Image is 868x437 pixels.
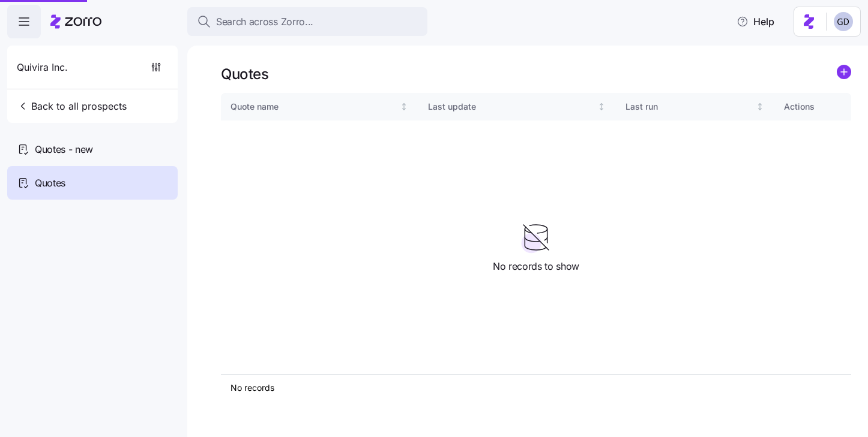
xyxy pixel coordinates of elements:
div: Quote name [231,100,398,113]
div: Last run [625,100,753,113]
span: Help [737,14,774,29]
a: Quotes - new [7,132,178,166]
div: Actions [784,100,842,113]
span: Quotes - new [35,142,93,157]
a: Quotes [7,166,178,200]
button: Back to all prospects [12,94,131,118]
th: Last updateNot sorted [418,93,616,120]
span: Search across Zorro... [216,14,313,29]
div: Not sorted [400,103,408,111]
h1: Quotes [221,65,268,83]
a: add icon [837,65,851,83]
div: No records [231,382,740,394]
span: Quotes [35,176,65,191]
span: Back to all prospects [17,99,127,113]
span: Quivira Inc. [17,60,68,75]
svg: add icon [837,65,851,79]
div: Not sorted [756,103,764,111]
th: Quote nameNot sorted [221,93,418,120]
img: 68a7f73c8a3f673b81c40441e24bb121 [834,12,853,31]
button: Search across Zorro... [187,7,427,36]
button: Help [727,10,784,34]
span: No records to show [493,259,579,274]
div: Last update [428,100,595,113]
div: Not sorted [597,103,606,111]
th: Last runNot sorted [616,93,774,120]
